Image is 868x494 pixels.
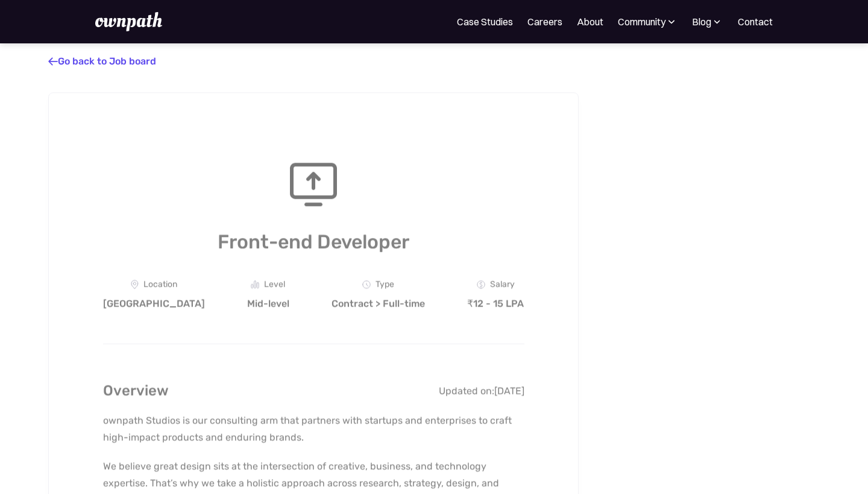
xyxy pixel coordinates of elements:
img: Money Icon - Job Board X Webflow Template [477,280,485,289]
div: Community [618,14,678,29]
a: Careers [527,14,562,29]
a: Contact [738,14,773,29]
img: Location Icon - Job Board X Webflow Template [131,280,139,289]
div: Contract > Full-time [332,298,425,310]
div: Blog [692,14,711,29]
a: Go back to Job board [48,55,156,67]
a: About [577,14,603,29]
div: Location [143,280,177,289]
span:  [48,55,58,67]
img: Clock Icon - Job Board X Webflow Template [362,280,371,289]
p: ownpath Studios is our consulting arm that partners with startups and enterprises to craft high-i... [103,412,524,446]
h2: Overview [103,379,169,402]
div: Salary [490,280,515,289]
h1: Front-end Developer [103,228,524,255]
div: Community [618,14,665,29]
img: Graph Icon - Job Board X Webflow Template [251,280,259,289]
div: ₹12 - 15 LPA [467,298,524,310]
div: [DATE] [494,385,524,397]
div: Level [264,280,285,289]
div: Blog [692,14,723,29]
a: Case Studies [457,14,513,29]
div: Type [376,280,394,289]
div: [GEOGRAPHIC_DATA] [103,298,205,310]
div: Mid-level [247,298,289,310]
div: Updated on: [439,385,494,397]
